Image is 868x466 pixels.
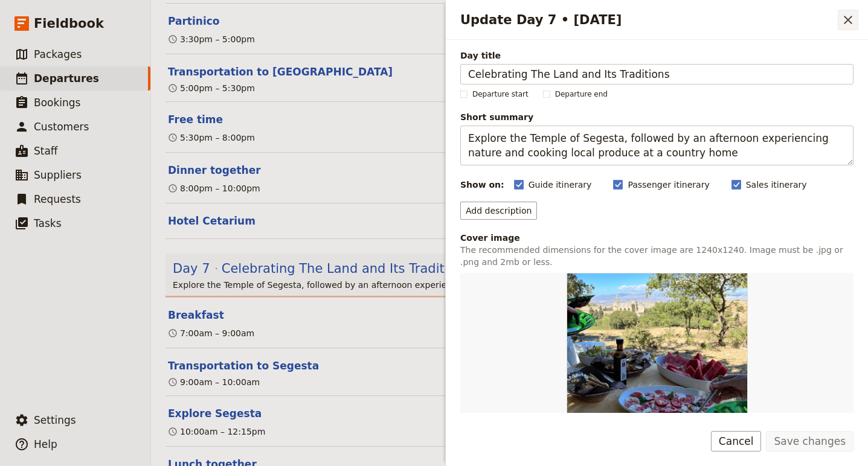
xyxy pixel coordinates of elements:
[34,438,57,450] span: Help
[34,169,82,181] span: Suppliers
[746,179,807,191] span: Sales itinerary
[628,179,709,191] span: Passenger itinerary
[168,359,319,373] button: Edit this itinerary item
[34,48,82,60] span: Packages
[555,89,608,99] span: Departure end
[168,33,255,45] div: 3:30pm – 5:00pm
[460,232,854,244] div: Cover image
[168,112,223,127] button: Edit this itinerary item
[460,126,854,165] textarea: Short summary
[34,72,99,85] span: Departures
[173,260,210,278] span: Day 7
[168,376,260,388] div: 9:00am – 10:00am
[173,260,532,278] button: Edit day information
[168,14,220,28] button: Edit this itinerary item
[168,214,256,228] button: Edit this itinerary item
[173,279,849,291] p: Explore the Temple of Segesta, followed by an afternoon experiencing nature and cooking local pro...
[34,414,76,426] span: Settings
[168,308,224,322] button: Edit this itinerary item
[34,145,58,157] span: Staff
[838,10,858,30] button: Close drawer
[766,431,854,452] button: Save changes
[168,163,261,177] button: Edit this itinerary item
[460,49,854,62] span: Day title
[711,431,762,452] button: Cancel
[168,82,255,94] div: 5:00pm – 5:30pm
[460,111,854,123] span: Short summary
[460,64,854,85] input: Day title
[168,65,393,79] button: Edit this itinerary item
[168,426,265,438] div: 10:00am – 12:15pm
[34,193,81,205] span: Requests
[34,14,104,33] span: Fieldbook
[460,179,504,191] div: Show on:
[168,406,262,421] button: Edit this itinerary item
[168,327,254,339] div: 7:00am – 9:00am
[460,244,854,268] p: The recommended dimensions for the cover image are 1240x1240. Image must be .jpg or .png and 2mb ...
[168,132,255,144] div: 5:30pm – 8:00pm
[529,179,592,191] span: Guide itinerary
[460,11,838,29] h2: Update Day 7 • [DATE]
[168,182,260,194] div: 8:00pm – 10:00pm
[460,202,537,220] button: Add description
[472,89,529,99] span: Departure start
[34,121,89,133] span: Customers
[567,273,748,454] img: https://d33jgr8dhgav85.cloudfront.net/67a0e0e77a46f2321842af65/68227e509291efca701535ed?Expires=1...
[222,260,471,278] span: Celebrating The Land and Its Traditions
[34,97,80,109] span: Bookings
[34,217,62,229] span: Tasks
